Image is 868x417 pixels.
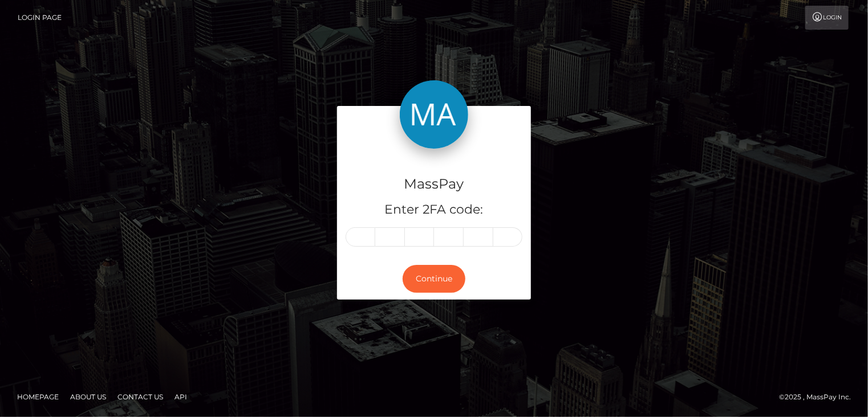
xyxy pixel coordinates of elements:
[779,391,859,403] div: © 2025 , MassPay Inc.
[66,388,111,406] a: About Us
[400,80,468,149] img: MassPay
[170,388,192,406] a: API
[13,388,63,406] a: Homepage
[805,6,849,30] a: Login
[18,6,62,30] a: Login Page
[346,201,522,219] h5: Enter 2FA code:
[346,174,522,194] h4: MassPay
[403,265,465,293] button: Continue
[113,388,168,406] a: Contact Us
